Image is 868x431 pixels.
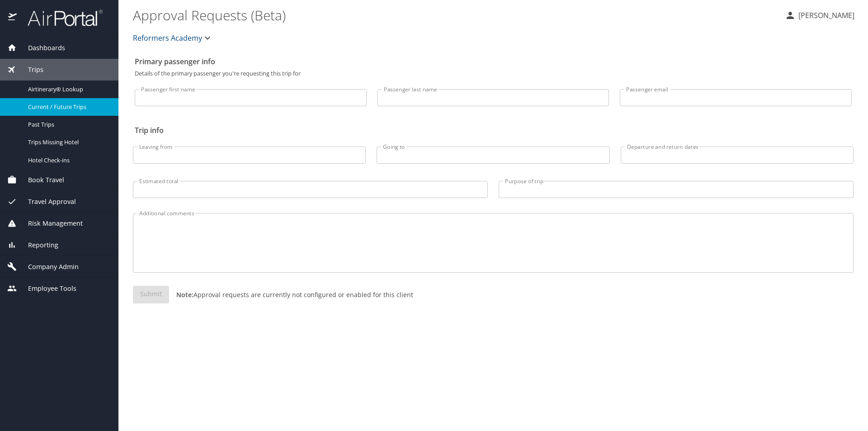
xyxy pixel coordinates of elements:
[28,138,108,147] span: Trips Missing Hotel
[28,85,108,94] span: Airtinerary® Lookup
[17,175,64,185] span: Book Travel
[129,29,217,47] button: Reformers Academy
[17,218,83,228] span: Risk Management
[796,10,854,21] p: [PERSON_NAME]
[28,156,108,165] span: Hotel Check-ins
[133,32,202,44] span: Reformers Academy
[28,120,108,129] span: Past Trips
[169,290,413,299] p: Approval requests are currently not configured or enabled for this client
[17,43,65,53] span: Dashboards
[135,71,852,76] p: Details of the primary passenger you're requesting this trip for
[8,9,18,27] img: icon-airportal.png
[176,290,193,299] strong: Note:
[17,197,76,207] span: Travel Approval
[135,123,852,137] h2: Trip info
[17,284,76,294] span: Employee Tools
[17,65,43,75] span: Trips
[133,1,778,29] h1: Approval Requests (Beta)
[17,262,79,272] span: Company Admin
[781,7,858,24] button: [PERSON_NAME]
[18,9,103,27] img: airportal-logo.png
[17,240,58,250] span: Reporting
[135,54,852,69] h2: Primary passenger info
[28,103,108,111] span: Current / Future Trips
